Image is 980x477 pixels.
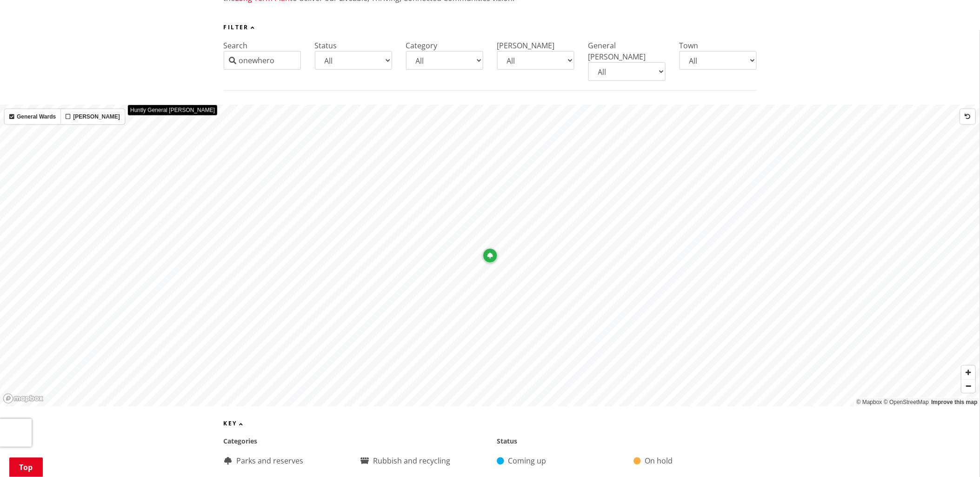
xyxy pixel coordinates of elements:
label: General [PERSON_NAME] [588,40,646,62]
label: General Wards [5,109,60,124]
a: Mapbox [857,399,882,405]
label: Search [224,40,248,51]
label: [PERSON_NAME] [497,40,555,51]
label: Category [406,40,438,51]
div: Categories [224,437,483,446]
button: Reset [960,109,975,124]
div: Status [497,437,757,446]
div: Map marker [483,248,498,263]
a: Mapbox homepage [3,393,44,404]
label: Town [680,40,699,51]
label: [PERSON_NAME] [60,109,125,124]
a: Top [9,457,43,477]
label: Status [315,40,337,51]
div: Huntly General [PERSON_NAME] [130,107,215,113]
button: Zoom out [962,379,975,393]
button: Key [224,421,244,427]
input: Start typing... [224,51,301,70]
a: Improve this map [932,399,978,405]
button: Filter [224,24,256,31]
span: Zoom out [962,380,975,393]
iframe: Messenger Launcher [937,438,971,471]
a: OpenStreetMap [884,399,929,405]
div: Parks and reserves [224,456,347,467]
button: Zoom in [962,366,975,379]
div: Rubbish and recycling [360,456,483,467]
div: Coming up [497,456,620,467]
div: On hold [634,456,757,467]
